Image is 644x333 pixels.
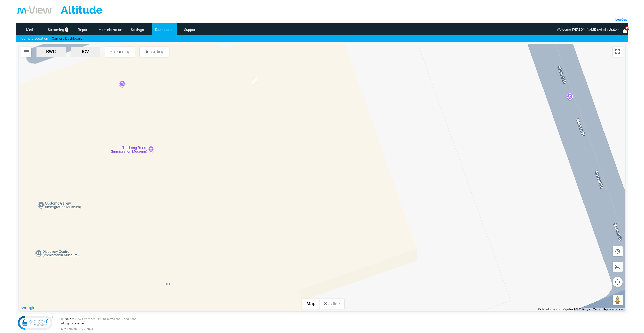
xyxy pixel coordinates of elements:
[65,27,68,32] span: 1
[45,26,67,33] a: Streaming
[19,26,43,33] a: Media
[125,26,150,33] a: Settings
[71,47,100,57] button: ICV
[105,47,135,57] button: Streaming
[107,49,133,54] span: Streaming
[615,17,627,21] a: Log Out
[21,36,48,41] a: Camera Location
[603,308,624,311] a: Report a map error
[38,49,64,54] span: BWC
[98,26,123,33] a: Administration
[178,26,203,33] a: Support
[320,299,344,309] button: Show satellite imagery
[252,77,257,87] div: YLF415
[61,327,627,331] div: Site Version
[613,277,623,287] button: Map camera controls
[613,47,623,57] button: Toggle fullscreen view
[72,26,96,33] a: Reports
[152,26,176,33] a: Dashboard
[71,317,106,321] a: m-View Live Video Pty Ltd
[23,49,29,55] img: svg+xml,%3Csvg%20xmlns%3D%22http%3A%2F%2Fwww.w3.org%2F2000%2Fsvg%22%20height%3D%2224%22%20viewBox...
[563,308,590,311] span: Map data ©2025 Google
[61,317,627,331] div: © 2025 | All rights reserved
[77,327,93,331] span: 10.0.0.7801
[593,308,600,311] a: Terms (opens in new tab)
[20,305,37,311] img: Google
[557,28,619,31] span: Welcome, [PERSON_NAME] (Administrator)
[52,36,83,41] a: Camera Dashboard
[615,248,621,254] img: svg+xml,%3Csvg%20xmlns%3D%22http%3A%2F%2Fwww.w3.org%2F2000%2Fsvg%22%20height%3D%2224%22%20viewBox...
[615,264,621,270] img: svg+xml,%3Csvg%20xmlns%3D%22http%3A%2F%2Fwww.w3.org%2F2000%2Fsvg%22%20height%3D%2224%22%20viewBox...
[18,315,53,332] img: DigiCert Secured Site Seal
[140,47,169,57] button: Recording
[36,47,66,57] button: BWC
[622,28,628,34] img: bell25.png
[302,299,320,309] button: Show street map
[20,305,37,311] a: Open this area in Google Maps (opens a new window)
[613,295,623,305] button: Drag Pegman onto the map to open Street View
[538,308,560,311] button: Keyboard shortcuts
[625,26,629,31] span: 13
[21,47,31,57] button: Search
[73,49,98,54] span: ICV
[107,317,136,321] a: Terms and Conditions
[613,262,623,272] button: Show all cameras
[613,246,623,256] button: Show user location
[142,49,167,54] span: Recording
